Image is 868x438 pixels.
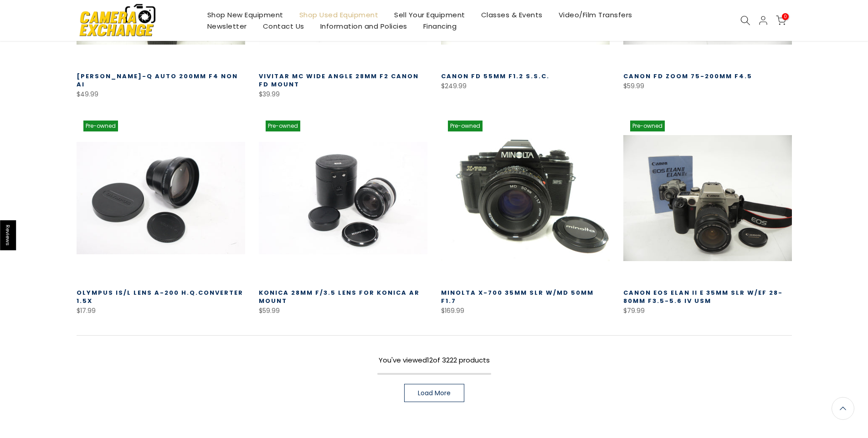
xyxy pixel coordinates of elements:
[427,355,433,365] span: 12
[550,9,640,20] a: Video/Film Transfers
[782,13,789,20] span: 0
[291,9,386,20] a: Shop Used Equipment
[415,20,465,32] a: Financing
[441,305,610,317] div: $169.99
[441,72,550,81] a: Canon FD 55mm f1.2 S.S.C.
[386,9,473,20] a: Sell Your Equipment
[259,305,427,317] div: $59.99
[404,384,464,402] a: Load More
[77,89,245,100] div: $49.99
[259,89,427,100] div: $39.99
[623,288,783,305] a: Canon EOS Elan II E 35mm SLR w/EF 28-80mm f3.5-5.6 IV USM
[77,72,238,89] a: [PERSON_NAME]-Q Auto 200mm f4 Non Ai
[623,81,792,92] div: $59.99
[832,397,854,420] a: Back to the top
[418,390,451,396] span: Load More
[199,20,255,32] a: Newsletter
[623,72,752,81] a: Canon FD Zoom 75-200mm f4.5
[259,288,420,305] a: Konica 28mm f/3.5 Lens for Konica AR Mount
[259,72,419,89] a: Vivitar MC Wide Angle 28mm f2 Canon FD Mount
[441,288,594,305] a: Minolta X-700 35mm SLR w/MD 50mm f1.7
[623,305,792,317] div: $79.99
[199,9,291,20] a: Shop New Equipment
[473,9,550,20] a: Classes & Events
[77,305,245,317] div: $17.99
[312,20,415,32] a: Information and Policies
[776,15,786,25] a: 0
[441,81,610,92] div: $249.99
[379,355,490,365] span: You've viewed of 3222 products
[77,288,243,305] a: Olympus IS/L Lens A-200 H.Q.Converter 1.5X
[255,20,312,32] a: Contact Us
